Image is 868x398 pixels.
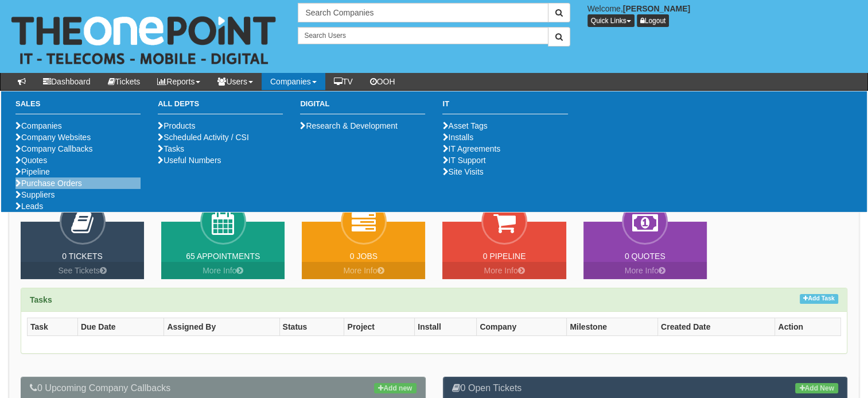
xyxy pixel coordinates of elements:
a: Scheduled Activity / CSI [158,133,249,142]
h3: 0 Upcoming Company Callbacks [30,383,417,393]
th: Action [775,318,841,336]
th: Due Date [77,318,164,336]
b: [PERSON_NAME] [623,4,690,13]
a: Tasks [158,144,184,153]
a: 0 Tickets [62,252,103,261]
a: Company Websites [15,133,91,142]
a: Add New [795,383,838,393]
h3: All Depts [158,100,283,114]
a: OOH [361,73,404,90]
a: Research & Development [300,121,398,130]
a: 65 Appointments [186,252,260,261]
button: Quick Links [587,14,635,27]
a: Tickets [99,73,149,90]
a: Installs [442,133,473,142]
a: Pipeline [15,167,50,176]
h3: Digital [300,100,425,114]
a: More Info [161,262,285,279]
a: Products [158,121,195,130]
strong: Tasks [30,295,52,304]
h3: Sales [15,100,141,114]
div: Welcome, [579,3,868,27]
a: Useful Numbers [158,156,221,165]
a: Asset Tags [442,121,487,130]
a: See Tickets [21,262,144,279]
a: More Info [583,262,707,279]
a: Companies [15,121,62,130]
a: Add new [374,383,416,393]
a: 0 Pipeline [483,252,526,261]
a: More Info [442,262,566,279]
input: Search Users [298,27,548,44]
a: Companies [262,73,325,90]
input: Search Companies [298,3,548,22]
a: 0 Quotes [625,252,665,261]
th: Milestone [567,318,658,336]
a: Users [209,73,262,90]
th: Project [344,318,415,336]
a: 0 Jobs [350,252,377,261]
a: IT Agreements [442,144,500,153]
a: TV [325,73,361,90]
a: Purchase Orders [15,179,82,188]
th: Created Date [657,318,774,336]
h3: IT [442,100,567,114]
a: Company Callbacks [15,144,93,153]
th: Company [477,318,567,336]
a: More Info [302,262,425,279]
h3: 0 Open Tickets [452,383,839,393]
th: Assigned By [164,318,279,336]
a: Dashboard [34,73,99,90]
a: Add Task [800,294,838,304]
a: Suppliers [15,190,55,199]
a: Quotes [15,156,47,165]
a: Leads [15,202,43,211]
a: Site Visits [442,167,483,176]
th: Task [28,318,78,336]
a: IT Support [442,156,485,165]
th: Install [415,318,477,336]
a: Logout [637,14,670,27]
a: Reports [149,73,209,90]
th: Status [279,318,344,336]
